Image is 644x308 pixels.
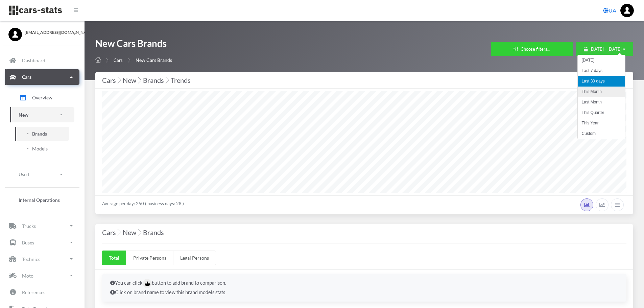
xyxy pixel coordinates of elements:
[22,271,33,280] p: Moto
[173,251,216,265] a: Legal Persons
[102,274,626,302] div: You can click button to add brand to comparison. Click on brand name to view this brand models stats
[25,29,76,35] span: [EMAIL_ADDRESS][DOMAIN_NAME]
[620,4,634,17] img: ...
[136,57,172,63] span: New Cars Brands
[22,73,31,81] p: Cars
[578,55,625,66] li: [DATE]
[32,145,48,152] span: Models
[5,69,79,85] a: Cars
[578,97,625,108] li: Last Month
[8,5,63,16] img: navbar brand
[102,227,626,238] h4: Cars New Brands
[5,53,79,68] a: Dashboard
[32,130,47,137] span: Brands
[5,284,79,300] a: References
[95,195,633,214] div: Average per day: 250 ( business days: 28 )
[578,66,625,76] li: Last 7 days
[10,107,74,122] a: New
[102,251,126,265] a: Total
[578,118,625,128] li: This Year
[5,235,79,250] a: Buses
[578,76,625,87] li: Last 30 days
[600,4,619,17] a: UA
[114,57,123,63] a: Cars
[95,37,172,53] h1: New Cars Brands
[578,108,625,118] li: This Quarter
[576,42,633,56] button: [DATE] - [DATE]
[590,46,622,52] span: [DATE] - [DATE]
[22,238,34,247] p: Buses
[5,251,79,267] a: Technics
[8,28,76,35] a: [EMAIL_ADDRESS][DOMAIN_NAME]
[15,127,69,141] a: Brands
[15,142,69,156] a: Models
[19,111,28,119] p: New
[10,89,74,106] a: Overview
[5,268,79,283] a: Moto
[578,87,625,97] li: This Month
[19,170,29,179] p: Used
[5,218,79,234] a: Trucks
[19,196,60,204] span: Internal Operations
[10,193,74,207] a: Internal Operations
[578,128,625,139] li: Custom
[32,94,52,101] span: Overview
[22,56,45,65] p: Dashboard
[102,75,626,86] div: Cars New Brands Trends
[22,222,36,230] p: Trucks
[22,288,45,297] p: References
[491,42,573,56] button: Choose filters...
[10,167,74,182] a: Used
[22,255,40,263] p: Technics
[126,251,173,265] a: Private Persons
